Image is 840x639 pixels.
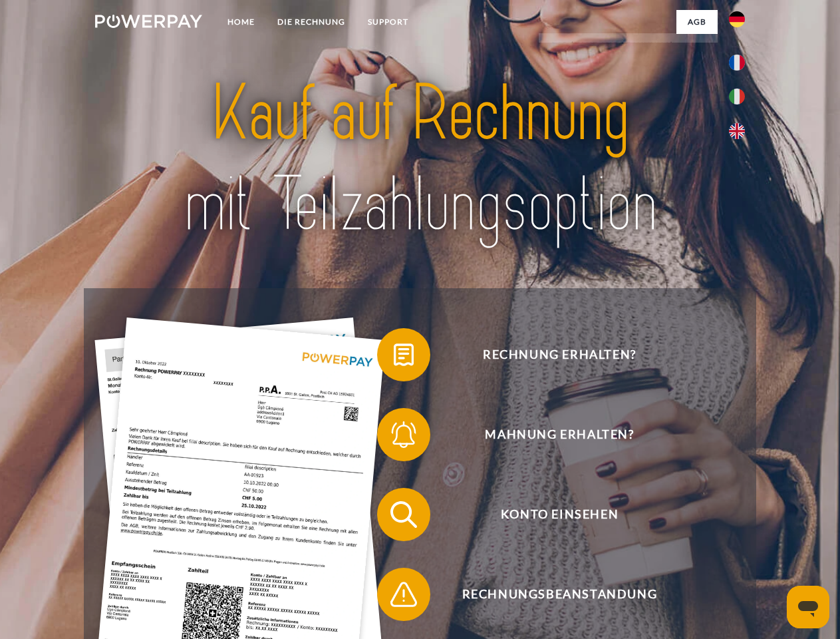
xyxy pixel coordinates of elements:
[266,10,356,34] a: DIE RECHNUNG
[729,55,745,71] img: fr
[396,488,722,541] span: Konto einsehen
[377,408,723,461] button: Mahnung erhalten?
[377,568,723,621] button: Rechnungsbeanstandung
[216,10,266,34] a: Home
[539,33,718,57] a: AGB (Kauf auf Rechnung)
[387,338,420,371] img: qb_bill.svg
[396,568,722,621] span: Rechnungsbeanstandung
[377,328,723,381] button: Rechnung erhalten?
[95,15,202,28] img: logo-powerpay-white.svg
[356,10,420,34] a: SUPPORT
[387,578,420,611] img: qb_warning.svg
[396,328,722,381] span: Rechnung erhalten?
[729,11,745,27] img: de
[787,586,829,628] iframe: Schaltfläche zum Öffnen des Messaging-Fensters
[377,488,723,541] button: Konto einsehen
[396,408,722,461] span: Mahnung erhalten?
[729,123,745,139] img: en
[387,418,420,451] img: qb_bell.svg
[676,10,718,34] a: agb
[729,89,745,105] img: it
[387,498,420,531] img: qb_search.svg
[127,64,713,255] img: title-powerpay_de.svg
